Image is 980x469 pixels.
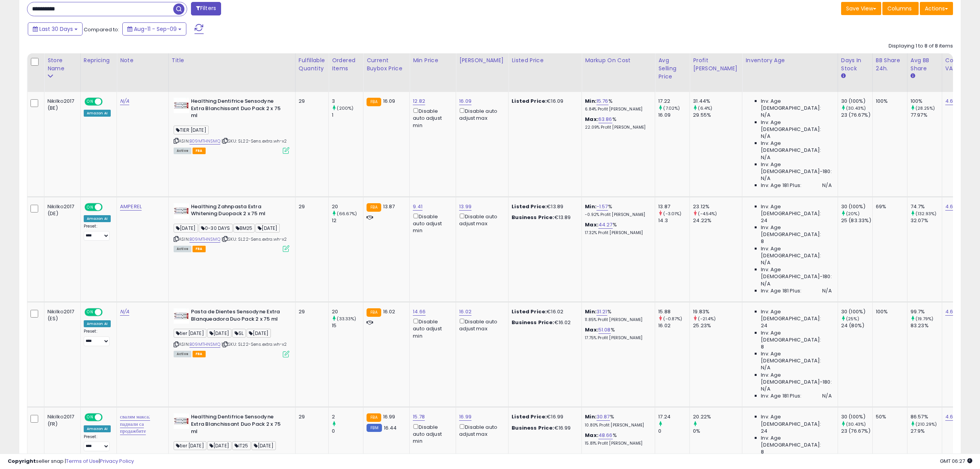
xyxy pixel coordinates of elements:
div: 29 [299,413,323,420]
p: 22.09% Profit [PERSON_NAME] [585,125,649,130]
span: Inv. Age [DEMOGRAPHIC_DATA]-180: [761,372,831,386]
span: 24 [761,217,767,224]
span: 16.09 [383,97,395,105]
span: Inv. Age 181 Plus: [761,182,801,189]
div: Amazon AI [84,110,111,117]
div: Title [172,56,292,65]
div: 86.57% [911,413,942,420]
b: Business Price: [512,319,554,326]
div: 100% [911,98,942,105]
span: N/A [761,175,770,182]
small: (6.4%) [698,105,712,111]
span: N/A [822,287,831,294]
div: 20.22% [693,413,742,420]
div: Disable auto adjust min [413,107,450,129]
div: 24.22% [693,217,742,224]
div: 1 [332,112,363,119]
span: 24 [761,322,767,329]
span: OFF [101,204,113,210]
div: Inventory Age [745,56,834,65]
div: 16.02 [658,322,689,329]
span: Inv. Age [DEMOGRAPHIC_DATA]: [761,413,831,427]
div: Disable auto adjust max [459,317,502,332]
p: 10.80% Profit [PERSON_NAME] [585,423,649,428]
b: Max: [585,221,598,228]
img: 417Tieq+T+L._SL40_.jpg [174,98,189,113]
div: 0 [658,428,689,435]
a: свалям макса; паднали са продажбите [120,413,150,435]
div: €13.89 [512,203,576,210]
div: 29 [299,203,323,210]
div: 17.24 [658,413,689,420]
span: 16.44 [384,424,397,432]
small: (-0.87%) [663,316,682,322]
span: Columns [887,5,912,12]
div: 12 [332,217,363,224]
div: % [585,413,649,428]
a: B09MTHNSMQ [189,138,220,144]
div: ASIN: [174,413,289,469]
div: 2 [332,413,363,420]
p: 6.84% Profit [PERSON_NAME] [585,107,649,112]
img: 417Tieq+T+L._SL40_.jpg [174,413,189,429]
span: N/A [761,280,770,287]
div: % [585,203,649,218]
span: Last 30 Days [39,25,73,33]
span: IT25 [232,441,251,450]
span: Inv. Age [DEMOGRAPHIC_DATA]: [761,224,831,238]
div: Disable auto adjust min [413,423,450,445]
span: N/A [822,182,831,189]
span: Inv. Age [DEMOGRAPHIC_DATA]: [761,119,831,133]
span: | SKU: SL22-Sens.extra.wh-x2 [221,236,287,242]
b: Listed Price: [512,308,547,315]
a: 4.60 [945,413,956,421]
small: (200%) [337,105,353,111]
span: Inv. Age [DEMOGRAPHIC_DATA]-180: [761,266,831,280]
span: TIER [DATE] [174,126,209,134]
small: FBM [367,424,382,432]
div: 20 [332,203,363,210]
span: BM25 [233,224,255,233]
div: 29.55% [693,112,742,119]
span: OFF [101,99,113,105]
small: (132.93%) [916,211,936,217]
div: ASIN: [174,98,289,153]
div: Min Price [413,56,453,65]
span: Compared to: [84,26,119,33]
a: 4.60 [945,97,956,105]
div: 15 [332,322,363,329]
small: FBA [367,98,381,106]
div: Ordered Items [332,56,360,73]
img: 417Tieq+T+L._SL40_.jpg [174,203,189,219]
div: Amazon AI [84,425,111,432]
div: 17.22 [658,98,689,105]
div: Disable auto adjust min [413,317,450,340]
small: FBA [367,413,381,422]
span: [DATE] [207,329,231,338]
span: | SKU: SL22-Sens.extra.wh-x2 [221,138,287,144]
span: Inv. Age [DEMOGRAPHIC_DATA]: [761,330,831,343]
div: Nikilko2017 (ES) [47,308,74,322]
button: Filters [191,2,221,15]
div: 25.23% [693,322,742,329]
a: 15.78 [413,413,425,421]
div: 31.44% [693,98,742,105]
a: N/A [120,97,129,105]
span: 8 [761,343,764,350]
span: FBA [193,351,206,357]
div: Avg Selling Price [658,56,686,81]
button: Actions [920,2,953,15]
a: N/A [120,308,129,316]
div: 100% [876,98,901,105]
div: 30 (100%) [841,98,872,105]
small: (28.25%) [916,105,935,111]
a: 16.99 [459,413,471,421]
a: B09MTHNSMQ [189,236,220,243]
div: Disable auto adjust min [413,212,450,234]
div: Store Name [47,56,77,73]
button: Save View [841,2,881,15]
span: ON [85,414,95,421]
span: 0-30 DAYS [199,224,233,233]
span: ON [85,204,95,210]
small: Days In Stock. [841,73,846,80]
